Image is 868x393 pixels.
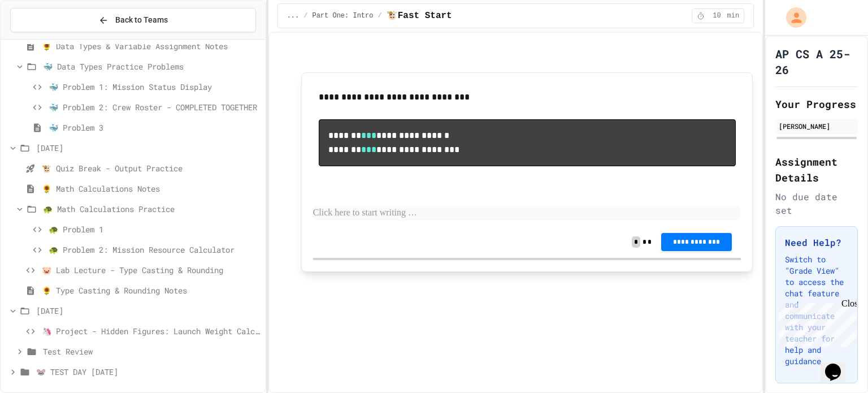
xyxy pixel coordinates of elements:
[387,9,452,23] span: 🐮Fast Start
[42,183,261,195] span: 🌻 Math Calculations Notes
[10,8,256,32] button: Back to Teams
[775,46,858,77] h1: AP CS A 25-26
[49,244,261,256] span: 🐢 Problem 2: Mission Resource Calculator
[42,325,261,337] span: 🦄 Project - Hidden Figures: Launch Weight Calculator
[775,190,858,217] div: No due date set
[775,154,858,185] h2: Assignment Details
[708,11,726,20] span: 10
[774,299,857,347] iframe: chat widget
[49,122,261,133] span: 🐳 Problem 3
[43,61,261,72] span: 🐳 Data Types Practice Problems
[377,11,381,20] span: /
[42,264,261,276] span: 🐷 Lab Lecture - Type Casting & Rounding
[36,366,261,378] span: 🐭 TEST DAY [DATE]
[727,11,740,20] span: min
[43,203,261,215] span: 🐢 Math Calculations Practice
[312,11,373,20] span: Part One: Intro
[303,11,307,20] span: /
[5,5,78,72] div: Chat with us now!Close
[785,254,848,367] p: Switch to "Grade View" to access the chat feature and communicate with your teacher for help and ...
[36,305,261,317] span: [DATE]
[49,223,261,235] span: 🐢 Problem 1
[42,284,261,296] span: 🌻 Type Casting & Rounding Notes
[774,5,809,31] div: My Account
[36,142,261,154] span: [DATE]
[821,348,857,382] iframe: chat widget
[775,96,858,112] h2: Your Progress
[43,346,261,357] span: Test Review
[287,11,300,20] span: ...
[785,236,848,249] h3: Need Help?
[115,14,168,26] span: Back to Teams
[49,101,261,113] span: 🐳 Problem 2: Crew Roster - COMPLETED TOGETHER
[49,81,261,93] span: 🐳 Problem 1: Mission Status Display
[779,121,854,131] div: [PERSON_NAME]
[42,40,261,52] span: 🌻 Data Types & Variable Assignment Notes
[42,162,261,174] span: 🐮 Quiz Break - Output Practice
